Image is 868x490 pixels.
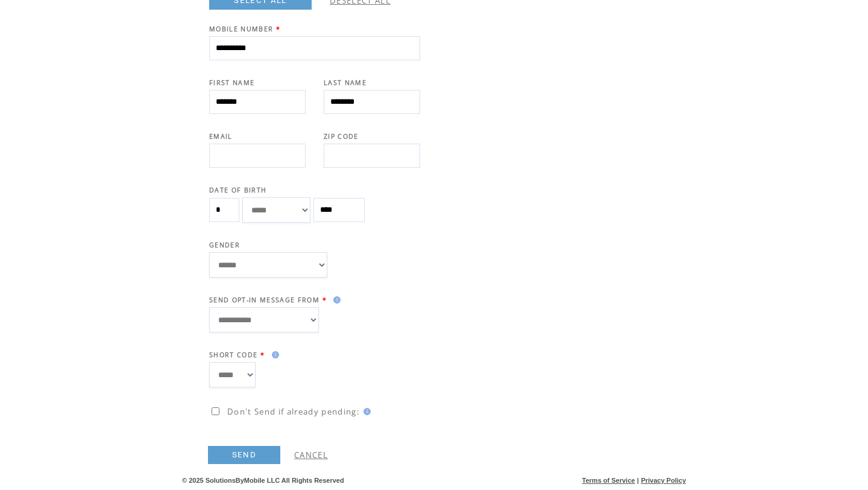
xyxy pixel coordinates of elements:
[641,477,686,484] a: Privacy Policy
[582,477,635,484] a: Terms of Service
[209,241,240,249] span: GENDER
[637,477,639,484] span: |
[209,78,254,87] span: FIRST NAME
[294,450,328,460] a: CANCEL
[209,186,266,194] span: DATE OF BIRTH
[324,132,359,141] span: ZIP CODE
[209,351,257,359] span: SHORT CODE
[209,25,273,33] span: MOBILE NUMBER
[208,446,280,464] a: SEND
[330,296,341,304] img: help.gif
[268,351,279,358] img: help.gif
[209,132,233,141] span: EMAIL
[360,408,371,415] img: help.gif
[182,477,344,484] span: © 2025 SolutionsByMobile LLC All Rights Reserved
[324,78,366,87] span: LAST NAME
[209,296,319,304] span: SEND OPT-IN MESSAGE FROM
[227,406,360,417] span: Don't Send if already pending:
